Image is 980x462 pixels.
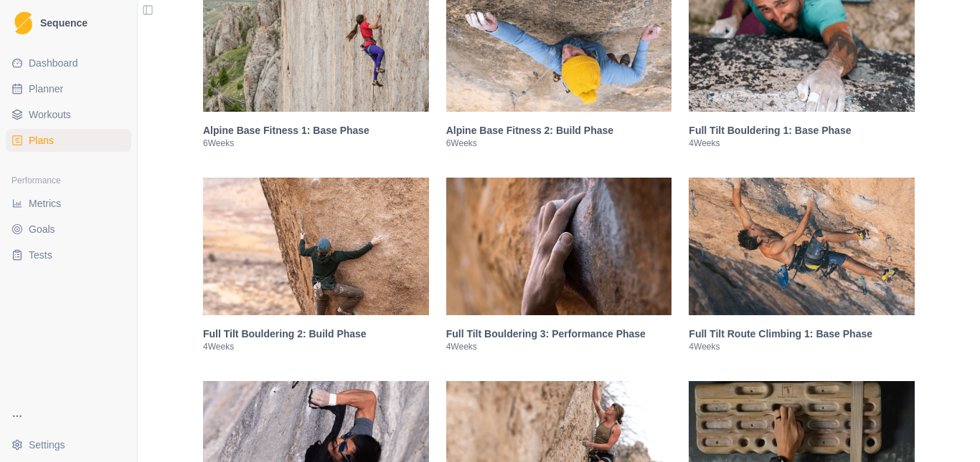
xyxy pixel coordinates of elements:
[689,178,915,315] img: Full Tilt Route Climbing 1: Base Phase
[6,52,131,74] a: Dashboard
[6,169,131,192] div: Performance
[689,327,915,341] h3: Full Tilt Route Climbing 1: Base Phase
[6,192,131,215] a: Metrics
[29,222,55,236] span: Goals
[29,196,61,211] span: Metrics
[29,82,63,96] span: Planner
[6,218,131,241] a: Goals
[40,18,88,28] span: Sequence
[446,178,672,315] img: Full Tilt Bouldering 3: Performance Phase
[6,6,131,40] a: LogoSequence
[6,103,131,126] a: Workouts
[446,123,672,138] h3: Alpine Base Fitness 2: Build Phase
[203,327,429,341] h3: Full Tilt Bouldering 2: Build Phase
[6,129,131,152] a: Plans
[29,107,71,122] span: Workouts
[14,11,32,35] img: Logo
[29,248,52,262] span: Tests
[29,133,54,148] span: Plans
[203,178,429,315] img: Full Tilt Bouldering 2: Build Phase
[6,244,131,266] a: Tests
[689,138,915,149] p: 4 Weeks
[689,123,915,138] h3: Full Tilt Bouldering 1: Base Phase
[29,56,78,70] span: Dashboard
[203,123,429,138] h3: Alpine Base Fitness 1: Base Phase
[6,77,131,100] a: Planner
[446,327,672,341] h3: Full Tilt Bouldering 3: Performance Phase
[203,138,429,149] p: 6 Weeks
[203,341,429,352] p: 4 Weeks
[446,341,672,352] p: 4 Weeks
[446,138,672,149] p: 6 Weeks
[6,433,131,456] button: Settings
[689,341,915,352] p: 4 Weeks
